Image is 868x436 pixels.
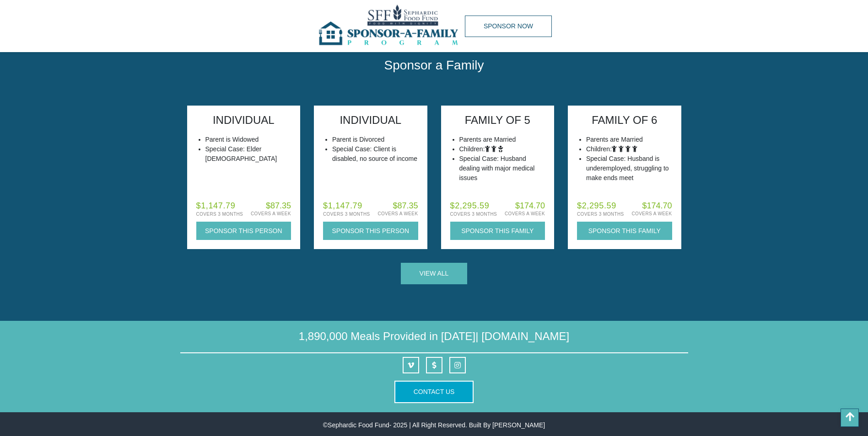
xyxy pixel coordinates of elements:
div: FAMILY OF 5 [441,106,555,126]
li: Parent is Divorced [332,135,418,144]
li: Special Case: Client is disabled, no source of income [332,144,418,164]
small: Covers a Week [377,212,418,216]
span: $87.35 [251,202,291,218]
button: Sponsor this Person [323,222,418,240]
li: Children: [586,144,672,154]
span: $87.35 [377,202,418,218]
a: Sponsor Now [465,16,552,37]
small: Covers 3 Months [196,212,243,217]
h4: 1,890,000 Meals Provided in [DATE] [180,330,688,353]
small: Covers a Week [251,212,291,216]
a: [DOMAIN_NAME] [481,330,569,342]
li: Special Case: Elder [DEMOGRAPHIC_DATA] [205,144,291,164]
span: $2,295.59 [450,202,545,210]
small: Covers 3 Months [577,212,624,217]
li: Parents are Married [459,135,545,144]
small: Covers a Week [505,212,545,216]
div: INDIVIDUAL [187,106,301,126]
button: Contact Us [394,381,474,403]
small: Covers a Week [631,212,672,216]
span: | [475,330,478,342]
li: Parents are Married [586,135,672,144]
li: Parent is Widowed [205,135,291,144]
span: $174.70 [505,202,545,218]
button: Sponsor this Family [577,222,672,240]
li: Children: [459,144,545,154]
li: Special Case: Husband dealing with major medical issues [459,154,545,183]
a: Sephardic Food Fund [328,421,389,429]
button: Sponsor this Family [450,222,545,240]
a: Contact Us [414,388,455,395]
span: $2,295.59 [577,202,672,210]
div: FAMILY OF 6 [568,106,681,126]
small: Covers 3 Months [450,212,497,217]
button: Sponsor this Person [196,222,291,240]
span: $1,147.79 [196,202,291,210]
p: © - 2025 | All Right Reserved. Built By [PERSON_NAME] [180,421,688,429]
h3: Sponsor a Family [384,58,484,83]
a: View All [401,263,468,284]
div: INDIVIDUAL [314,106,427,126]
span: $174.70 [631,202,672,218]
small: Covers 3 Months [323,212,370,217]
li: Special Case: Husband is underemployed, struggling to make ends meet [586,154,672,183]
span: $1,147.79 [323,202,418,210]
